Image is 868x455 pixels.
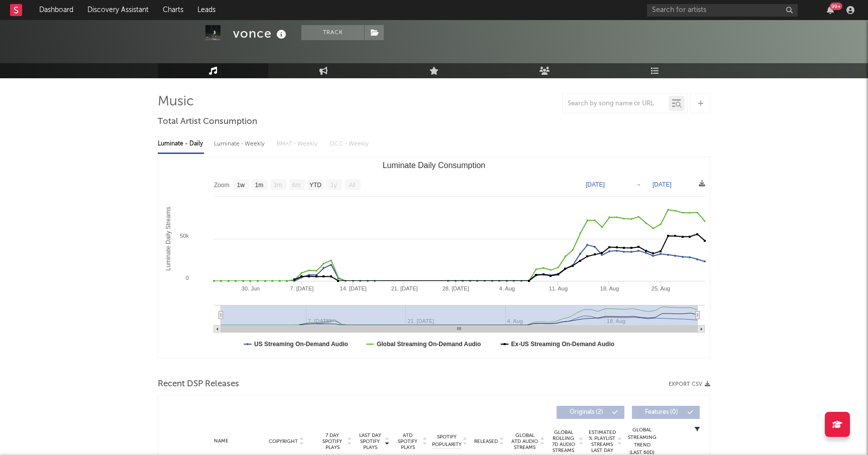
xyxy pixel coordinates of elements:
[394,432,421,450] span: ATD Spotify Plays
[549,285,568,291] text: 11. Aug
[158,378,239,390] span: Recent DSP Releases
[214,135,267,153] div: Luminate - Weekly
[180,233,189,239] text: 50k
[269,438,298,444] span: Copyright
[233,25,289,42] div: vonce
[255,182,264,189] text: 1m
[550,429,577,453] span: Global Rolling 7D Audio Streams
[290,285,314,291] text: 7. [DATE]
[635,181,641,188] text: →
[254,341,348,348] text: US Streaming On-Demand Audio
[586,181,605,188] text: [DATE]
[443,285,469,291] text: 28. [DATE]
[474,438,498,444] span: Released
[383,161,486,170] text: Luminate Daily Consumption
[340,285,367,291] text: 14. [DATE]
[165,207,172,270] text: Luminate Daily Streams
[499,285,515,291] text: 4. Aug
[647,4,798,17] input: Search for artists
[391,285,418,291] text: 21. [DATE]
[188,437,254,445] div: Name
[357,432,383,450] span: Last Day Spotify Plays
[600,285,619,291] text: 18. Aug
[638,409,685,415] span: Features ( 0 )
[830,3,842,10] div: 99 +
[632,406,700,419] button: Features(0)
[331,182,337,189] text: 1y
[588,429,616,453] span: Estimated % Playlist Streams Last Day
[319,432,346,450] span: 7 Day Spotify Plays
[563,100,669,108] input: Search by song name or URL
[652,285,670,291] text: 25. Aug
[827,6,834,14] button: 99+
[557,406,624,419] button: Originals(2)
[158,116,257,128] span: Total Artist Consumption
[237,182,245,189] text: 1w
[242,285,260,291] text: 30. Jun
[432,433,462,448] span: Spotify Popularity
[511,341,615,348] text: Ex-US Streaming On-Demand Audio
[158,135,204,153] div: Luminate - Daily
[158,157,710,358] svg: Luminate Daily Consumption
[349,182,355,189] text: All
[274,182,282,189] text: 3m
[669,381,710,387] button: Export CSV
[301,25,364,40] button: Track
[377,341,481,348] text: Global Streaming On-Demand Audio
[214,182,230,189] text: Zoom
[292,182,301,189] text: 6m
[563,409,609,415] span: Originals ( 2 )
[653,181,672,188] text: [DATE]
[511,432,538,450] span: Global ATD Audio Streams
[186,275,189,281] text: 0
[309,182,321,189] text: YTD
